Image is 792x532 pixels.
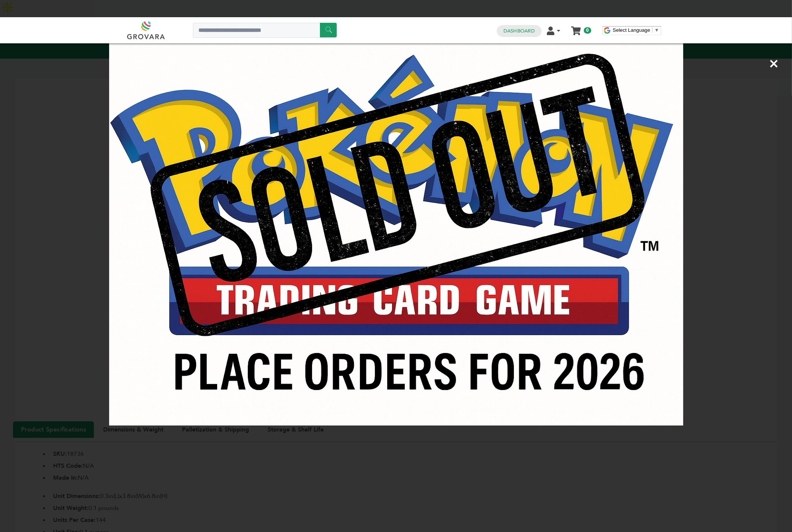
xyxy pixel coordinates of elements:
img: Image Preview [109,43,683,426]
span: ▼ [654,27,659,33]
span: 0 [584,27,591,34]
input: Search a product or brand... [193,23,337,38]
span: ​ [652,27,653,33]
span: Select Language [613,27,650,33]
a: My Cart [572,24,580,32]
span: × [769,53,779,74]
a: Dashboard [503,28,535,34]
a: Select Language​ [613,27,659,33]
